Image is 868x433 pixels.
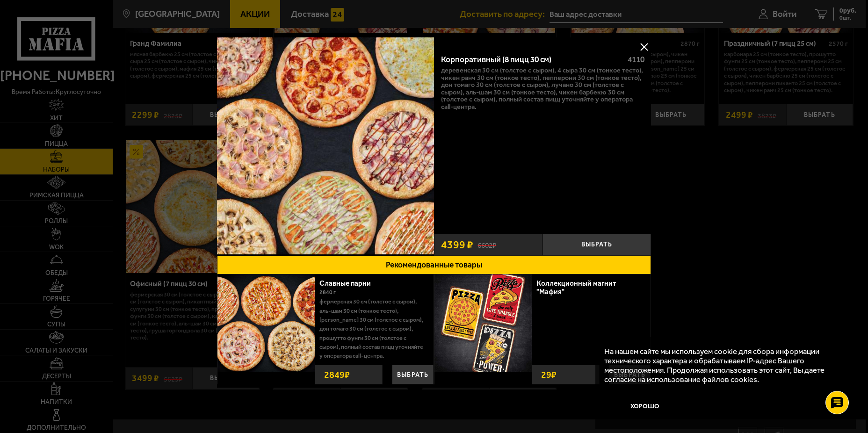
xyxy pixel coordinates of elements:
[628,55,644,64] span: 4110
[319,297,427,360] p: Фермерская 30 см (толстое с сыром), Аль-Шам 30 см (тонкое тесто), [PERSON_NAME] 30 см (толстое с ...
[322,365,352,384] strong: 2849 ₽
[217,256,651,274] button: Рекомендованные товары
[217,37,434,254] img: Корпоративный (8 пицц 30 см)
[441,55,620,65] div: Корпоративный (8 пицц 30 см)
[536,279,616,296] a: Коллекционный магнит "Мафия"
[441,239,473,250] span: 4399 ₽
[319,289,336,296] span: 2840 г
[539,365,559,384] strong: 29 ₽
[542,234,651,256] button: Выбрать
[477,240,496,249] s: 6602 ₽
[441,67,644,110] p: Деревенская 30 см (толстое с сыром), 4 сыра 30 см (тонкое тесто), Чикен Ранч 30 см (тонкое тесто)...
[392,365,434,384] button: Выбрать
[217,37,434,256] a: Корпоративный (8 пицц 30 см)
[604,392,686,419] button: Хорошо
[319,279,380,288] a: Славные парни
[604,346,841,384] p: На нашем сайте мы используем cookie для сбора информации технического характера и обрабатываем IP...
